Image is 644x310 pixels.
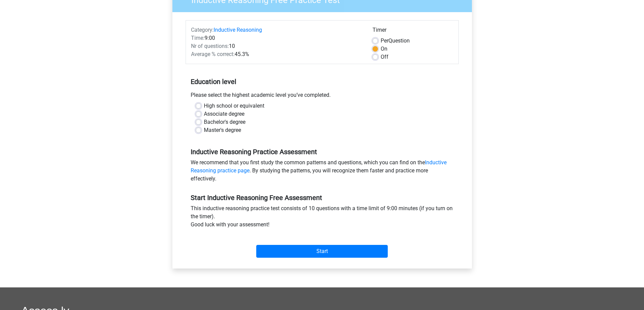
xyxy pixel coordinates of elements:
label: Associate degree [204,110,244,118]
label: Bachelor's degree [204,118,245,126]
label: Off [381,53,388,61]
div: We recommend that you first study the common patterns and questions, which you can find on the . ... [186,159,459,186]
label: High school or equivalent [204,102,264,110]
h5: Start Inductive Reasoning Free Assessment [191,194,454,202]
div: 10 [186,42,367,50]
label: On [381,45,387,53]
input: Start [256,245,388,258]
div: 45.3% [186,50,367,58]
a: Inductive Reasoning [214,27,262,33]
span: Time: [191,35,205,41]
div: Please select the highest academic level you’ve completed. [186,91,459,102]
label: Question [381,37,410,45]
span: Average % correct: [191,51,235,57]
h5: Education level [191,75,454,88]
span: Nr of questions: [191,43,229,49]
div: Timer [373,26,453,37]
h5: Inductive Reasoning Practice Assessment [191,148,454,156]
span: Category: [191,27,214,33]
div: This inductive reasoning practice test consists of 10 questions with a time limit of 9:00 minutes... [186,204,459,231]
label: Master's degree [204,126,241,134]
div: 9:00 [186,34,367,42]
span: Per [381,37,388,44]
